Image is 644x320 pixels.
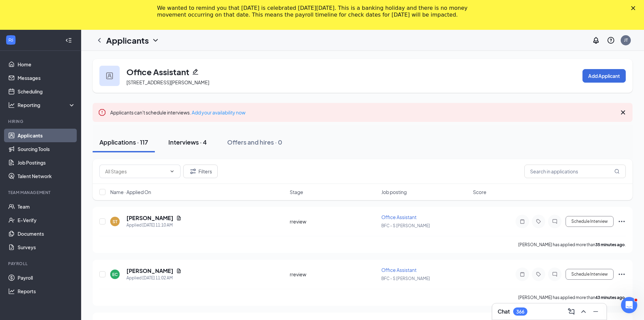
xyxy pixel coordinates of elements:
[534,219,543,224] svg: Tag
[516,309,524,315] div: 366
[157,5,476,18] div: We wanted to remind you that [DATE] is celebrated [DATE][DATE]. This is a banking holiday and the...
[566,269,614,280] button: Schedule Interview
[567,307,575,316] svg: ComposeMessage
[624,37,628,43] div: JT
[618,270,626,278] svg: Ellipses
[18,129,75,142] a: Applicants
[176,268,182,274] svg: Document
[98,108,106,116] svg: Error
[192,109,245,115] a: Add your availability now
[566,306,577,317] button: ComposeMessage
[590,306,601,317] button: Minimize
[106,72,113,79] img: user icon
[595,242,625,247] b: 35 minutes ago
[619,108,627,116] svg: Cross
[105,168,167,175] input: All Stages
[151,36,160,44] svg: ChevronDown
[8,102,15,108] svg: Analysis
[126,214,173,222] h5: [PERSON_NAME]
[18,169,75,183] a: Talent Network
[126,275,182,281] div: Applied [DATE] 11:02 AM
[621,297,637,313] iframe: Intercom live chat
[192,68,199,75] svg: Pencil
[18,227,75,240] a: Documents
[183,165,218,178] button: Filter Filters
[18,142,75,156] a: Sourcing Tools
[595,295,625,300] b: 43 minutes ago
[8,190,74,195] div: Team Management
[381,276,430,281] span: BFC - S [PERSON_NAME]
[65,37,72,44] svg: Collapse
[518,242,626,248] p: [PERSON_NAME] has applied more than .
[631,6,638,10] div: Close
[18,213,75,227] a: E-Verify
[524,165,626,178] input: Search in applications
[592,36,600,44] svg: Notifications
[126,267,173,275] h5: [PERSON_NAME]
[126,222,182,229] div: Applied [DATE] 11:10 AM
[578,306,589,317] button: ChevronUp
[126,66,189,78] h3: Office Assistant
[18,271,75,284] a: Payroll
[473,189,486,195] span: Score
[110,109,245,115] span: Applicants can't schedule interviews.
[566,216,614,227] button: Schedule Interview
[534,272,543,277] svg: Tag
[614,169,620,174] svg: MagnifyingGlass
[607,36,615,44] svg: QuestionInfo
[169,169,175,174] svg: ChevronDown
[381,214,416,220] span: Office Assistant
[518,272,526,277] svg: Note
[381,267,416,273] span: Office Assistant
[592,307,600,316] svg: Minimize
[18,102,76,108] div: Reporting
[518,219,526,224] svg: Note
[8,119,74,124] div: Hiring
[290,218,377,225] div: rreview
[8,261,74,266] div: Payroll
[113,219,117,225] div: ST
[582,69,626,83] button: Add Applicant
[110,189,151,195] span: Name · Applied On
[168,138,207,146] div: Interviews · 4
[112,272,118,277] div: EC
[551,219,559,224] svg: ChatInactive
[579,307,588,316] svg: ChevronUp
[381,189,407,195] span: Job posting
[95,36,103,44] svg: ChevronLeft
[18,156,75,169] a: Job Postings
[381,223,430,228] span: BFC - S [PERSON_NAME]
[498,308,510,315] h3: Chat
[176,215,182,221] svg: Document
[18,58,75,71] a: Home
[551,272,559,277] svg: ChatInactive
[227,138,282,146] div: Offers and hires · 0
[18,284,75,298] a: Reports
[99,138,148,146] div: Applications · 117
[126,79,209,85] span: [STREET_ADDRESS][PERSON_NAME]
[7,37,14,43] svg: WorkstreamLogo
[18,85,75,98] a: Scheduling
[18,71,75,85] a: Messages
[518,295,626,300] p: [PERSON_NAME] has applied more than .
[618,217,626,226] svg: Ellipses
[290,189,303,195] span: Stage
[106,35,149,46] h1: Applicants
[18,240,75,254] a: Surveys
[290,271,377,278] div: rreview
[189,167,197,175] svg: Filter
[18,200,75,213] a: Team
